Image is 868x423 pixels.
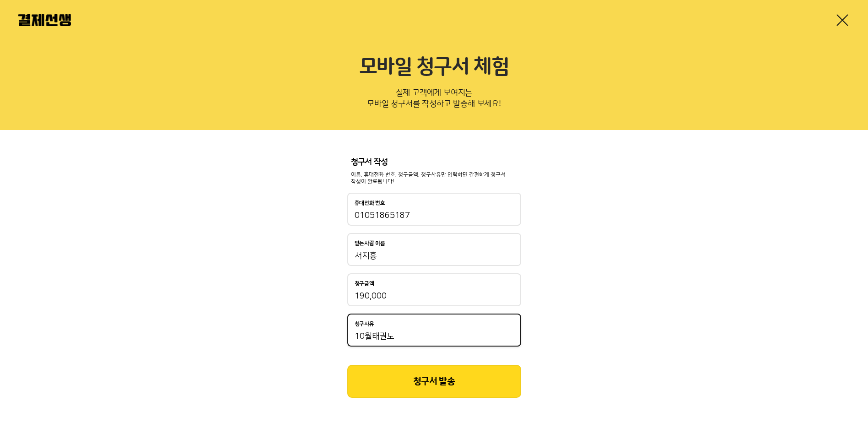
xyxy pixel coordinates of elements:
img: 결제선생 [18,14,71,26]
input: 휴대전화 번호 [355,210,514,221]
p: 받는사람 이름 [355,240,385,247]
h2: 모바일 청구서 체험 [18,55,850,80]
input: 받는사람 이름 [355,250,514,261]
button: 청구서 발송 [347,365,521,398]
input: 청구금액 [355,291,514,302]
p: 청구금액 [355,281,374,287]
input: 청구사유 [355,331,514,342]
p: 실제 고객에게 보여지는 모바일 청구서를 작성하고 발송해 보세요! [18,85,850,115]
p: 휴대전화 번호 [355,200,385,206]
p: 청구서 작성 [351,157,518,168]
p: 이름, 휴대전화 번호, 청구금액, 청구사유만 입력하면 간편하게 청구서 작성이 완료됩니다! [351,171,518,186]
p: 청구사유 [355,321,374,327]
